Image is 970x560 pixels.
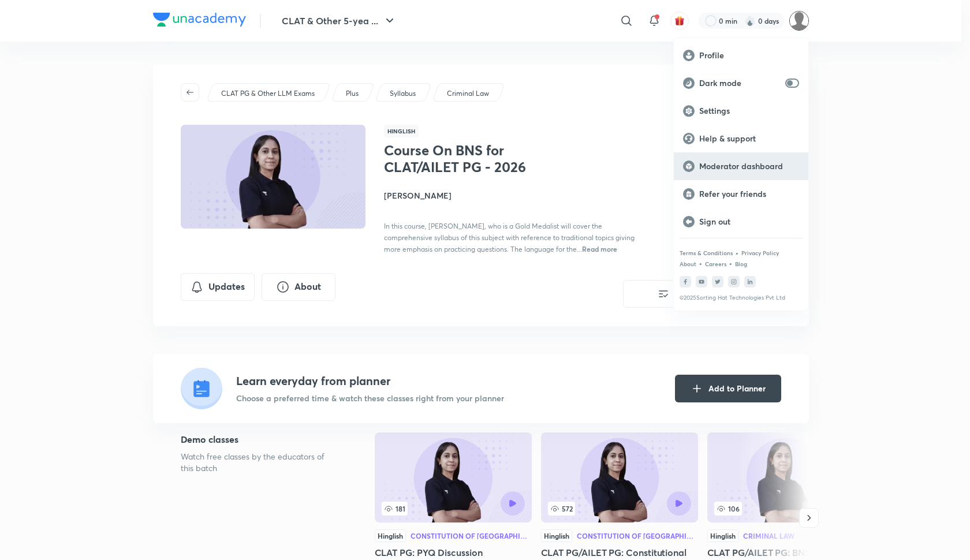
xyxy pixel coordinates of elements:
[735,248,739,258] div: •
[729,258,733,268] div: •
[674,152,808,180] a: Moderator dashboard
[680,294,803,301] p: © 2025 Sorting Hat Technologies Pvt Ltd
[674,180,808,208] a: Refer your friends
[680,249,733,256] a: Terms & Conditions
[699,161,799,171] p: Moderator dashboard
[741,249,779,256] a: Privacy Policy
[674,125,808,152] a: Help & support
[680,260,696,267] a: About
[674,97,808,125] a: Settings
[705,260,726,267] a: Careers
[699,216,799,227] p: Sign out
[699,189,799,199] p: Refer your friends
[699,133,799,144] p: Help & support
[699,78,781,88] p: Dark mode
[699,258,703,268] div: •
[674,42,808,69] a: Profile
[699,50,799,61] p: Profile
[735,260,747,267] a: Blog
[699,106,799,116] p: Settings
